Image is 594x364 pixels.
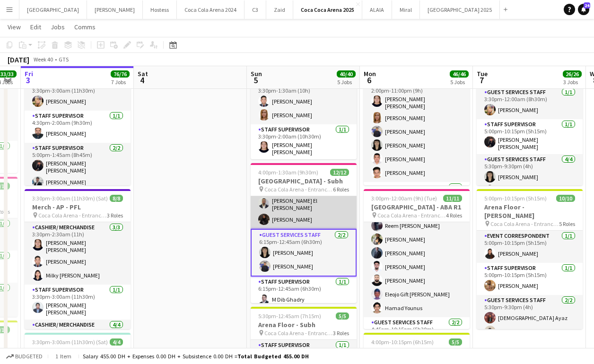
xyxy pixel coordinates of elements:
[450,70,469,78] span: 46/46
[446,212,462,219] span: 4 Roles
[19,0,87,19] button: [GEOGRAPHIC_DATA]
[25,203,131,211] h3: Merch - AP - PFL
[107,212,123,219] span: 3 Roles
[38,212,107,219] span: Coca Cola Arena - Entrance F
[30,23,41,31] span: Edit
[477,189,583,329] app-job-card: 5:00pm-10:15pm (5h15m)10/10Arena Floor - [PERSON_NAME] Coca Cola Arena - Entrance F5 RolesEvent C...
[47,21,69,33] a: Jobs
[477,295,583,341] app-card-role: Guest Services Staff2/25:30pm-9:30pm (4h)[DEMOGRAPHIC_DATA] AyazIqra Ayaz
[177,0,245,19] button: Coca Cola Arena 2024
[25,189,131,329] div: 3:30pm-3:00am (11h30m) (Sat)8/8Merch - AP - PFL Coca Cola Arena - Entrance F3 RolesCashier/ Merch...
[237,353,309,360] span: Total Budgeted 455.00 DH
[336,312,349,320] span: 5/5
[364,45,470,185] app-job-card: 2:00pm-11:30pm (9h30m)9/9Merch - ABA R1 Coca Cola Arena - Entrance F3 RolesCashier/ Merchandise6/...
[251,78,357,124] app-card-role: Cashier/ Merchandise2/23:30pm-1:30am (10h)[PERSON_NAME][PERSON_NAME]
[143,0,177,19] button: Hostess
[251,45,357,159] app-job-card: 3:30pm-2:00am (10h30m) (Mon)3/3Merch - Subh Coca Cola Arena - Entrance F2 RolesCashier/ Merchandi...
[477,45,583,185] app-job-card: 3:30pm-12:00am (8h30m) (Wed)9/9Arena Plaza - [PERSON_NAME] Coca Cola Arena - Entrance F5 RolesGue...
[251,69,262,78] span: Sun
[110,195,123,202] span: 8/8
[83,353,309,360] div: Salary 455.00 DH + Expenses 0.00 DH + Subsistence 0.00 DH =
[32,195,108,202] span: 3:30pm-3:00am (11h30m) (Sat)
[111,70,130,78] span: 76/76
[362,0,392,19] button: ALAIA
[364,347,470,355] h3: Arena Floor - ABA R1
[4,21,25,33] a: View
[251,277,357,309] app-card-role: Staff Supervisor1/16:15pm-12:45am (6h30m)M Dib Ghadry
[477,69,488,78] span: Tue
[484,195,547,202] span: 5:00pm-10:15pm (5h15m)
[25,78,131,111] app-card-role: Guest Services Staff1/13:30pm-3:00am (11h30m)[PERSON_NAME]
[477,203,583,220] h3: Arena Floor - [PERSON_NAME]
[8,55,29,64] div: [DATE]
[333,186,349,193] span: 6 Roles
[477,154,583,227] app-card-role: Guest Services Staff4/45:30pm-9:30pm (4h)[PERSON_NAME]
[25,143,131,191] app-card-role: Staff Supervisor2/25:00pm-1:45am (8h45m)[PERSON_NAME] [PERSON_NAME][PERSON_NAME]
[264,186,333,193] span: Coca Cola Arena - Entrance F
[251,321,357,329] h3: Arena Floor - Subh
[449,338,462,346] span: 5/5
[364,69,376,78] span: Mon
[25,285,131,320] app-card-role: Staff Supervisor1/13:30pm-3:00am (11h30m)[PERSON_NAME] [PERSON_NAME]
[87,0,143,19] button: [PERSON_NAME]
[251,229,357,277] app-card-role: Guest Services Staff2/26:15pm-12:45am (6h30m)[PERSON_NAME][PERSON_NAME]
[74,23,96,31] span: Comms
[266,0,293,19] button: Zaid
[249,75,262,86] span: 5
[477,231,583,263] app-card-role: Event Correspondent1/15:00pm-10:15pm (5h15m)[PERSON_NAME]
[364,317,470,363] app-card-role: Guest Services Staff2/24:45pm-10:15pm (5h30m)
[364,189,470,329] app-job-card: 3:00pm-12:00am (9h) (Tue)11/11[GEOGRAPHIC_DATA] - ABA R1 Coca Cola Arena - Entrance F4 Roles[PERS...
[5,351,44,362] button: Budgeted
[25,347,131,355] h3: Merch - L1 - PFL
[264,329,333,337] span: Coca Cola Arena - Entrance F
[70,21,99,33] a: Comms
[563,70,582,78] span: 26/26
[377,212,446,219] span: Coca Cola Arena - Entrance F
[25,111,131,143] app-card-role: Staff Supervisor1/14:30pm-2:00am (9h30m)[PERSON_NAME]
[251,177,357,185] h3: [GEOGRAPHIC_DATA] - Subh
[337,70,356,78] span: 40/40
[52,353,75,360] span: 1 item
[25,69,33,78] span: Fri
[23,75,33,86] span: 3
[364,203,470,317] app-card-role: Guest Services Staff7/74:45pm-8:45pm (4h)Reem [PERSON_NAME][PERSON_NAME][PERSON_NAME][PERSON_NAME...
[364,78,470,182] app-card-role: Cashier/ Merchandise6/62:00pm-11:00pm (9h)[PERSON_NAME] [PERSON_NAME][PERSON_NAME][PERSON_NAME][P...
[8,23,21,31] span: View
[136,75,148,86] span: 4
[563,78,581,86] div: 3 Jobs
[25,45,131,185] app-job-card: 3:30pm-3:00am (11h30m) (Sat)13/13[GEOGRAPHIC_DATA] - PFL Coca Cola Arena - Entrance F8 RolesGuest...
[392,0,420,19] button: Miral
[477,87,583,119] app-card-role: Guest Services Staff1/13:30pm-12:00am (8h30m)[PERSON_NAME]
[25,222,131,285] app-card-role: Cashier/ Merchandise3/33:30pm-2:30am (11h)[PERSON_NAME] [PERSON_NAME][PERSON_NAME]Milky [PERSON_N...
[420,0,500,19] button: [GEOGRAPHIC_DATA] 2025
[364,203,470,211] h3: [GEOGRAPHIC_DATA] - ABA R1
[559,220,575,227] span: 5 Roles
[443,195,462,202] span: 11/11
[293,0,362,19] button: Coca Coca Arena 2025
[475,75,488,86] span: 7
[251,124,357,159] app-card-role: Staff Supervisor1/13:30pm-2:00am (10h30m)[PERSON_NAME] [PERSON_NAME]
[371,338,434,346] span: 4:00pm-10:15pm (6h15m)
[362,75,376,86] span: 6
[258,169,330,176] span: 4:00pm-1:30am (9h30m) (Mon)
[490,220,559,227] span: Coca Cola Arena - Entrance F
[477,263,583,295] app-card-role: Staff Supervisor1/15:00pm-10:15pm (5h15m)[PERSON_NAME]
[26,21,45,33] a: Edit
[138,69,148,78] span: Sat
[333,329,349,337] span: 3 Roles
[251,163,357,303] div: 4:00pm-1:30am (9h30m) (Mon)12/12[GEOGRAPHIC_DATA] - Subh Coca Cola Arena - Entrance F6 Roles[DEMO...
[330,169,349,176] span: 12/12
[111,78,129,86] div: 7 Jobs
[245,0,266,19] button: C3
[477,119,583,154] app-card-role: Staff Supervisor1/15:00pm-10:15pm (5h15m)[PERSON_NAME] [PERSON_NAME]
[31,56,55,63] span: Week 40
[59,56,69,63] div: GTS
[51,23,65,31] span: Jobs
[578,4,589,15] a: 24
